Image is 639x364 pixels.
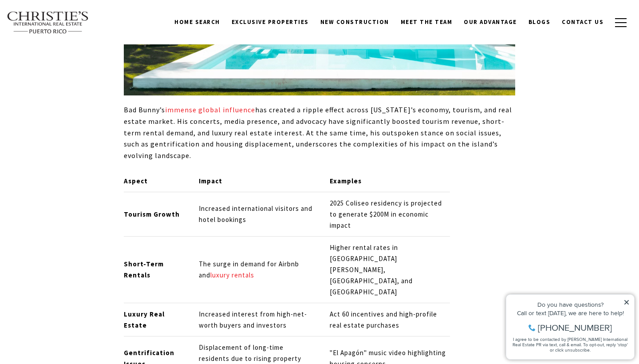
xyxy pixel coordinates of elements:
[9,20,128,26] div: Do you have questions?
[165,105,255,114] a: immense global influence - open in a new tab
[199,203,315,226] p: Increased international visitors and hotel bookings
[124,104,515,161] p: Bad Bunny’s has created a ripple effect across [US_STATE]’s economy, tourism, and real estate mar...
[9,28,128,35] div: Call or text [DATE], we are here to help!
[124,310,165,329] strong: Luxury Real Estate
[330,198,450,231] p: 2025 Coliseo residency is projected to generate $200M in economic impact
[199,309,315,331] p: Increased interest from high-net-worth buyers and investors
[315,14,395,31] a: New Construction
[330,309,450,331] p: Act 60 incentives and high-profile real estate purchases
[529,18,551,26] span: Blogs
[395,14,458,31] a: Meet the Team
[124,177,148,185] strong: Aspect
[226,14,315,31] a: Exclusive Properties
[210,271,254,279] a: luxury rentals - open in a new tab
[36,42,110,51] span: [PHONE_NUMBER]
[320,18,389,26] span: New Construction
[199,177,222,185] strong: Impact
[523,14,556,31] a: Blogs
[562,18,603,26] span: Contact Us
[169,14,226,31] a: Home Search
[11,55,126,71] span: I agree to be contacted by [PERSON_NAME] International Real Estate PR via text, call & email. To ...
[458,14,523,31] a: Our Advantage
[124,260,164,279] strong: Short-Term Rentals
[330,177,362,185] strong: Examples
[556,14,609,31] a: Contact Us
[464,18,517,26] span: Our Advantage
[199,259,315,281] p: The surge in demand for Airbnb and
[232,18,309,26] span: Exclusive Properties
[7,11,89,34] img: Christie's International Real Estate text transparent background
[124,210,180,218] strong: Tourism Growth
[330,242,450,298] p: Higher rental rates in [GEOGRAPHIC_DATA][PERSON_NAME], [GEOGRAPHIC_DATA], and [GEOGRAPHIC_DATA]
[609,10,632,36] button: button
